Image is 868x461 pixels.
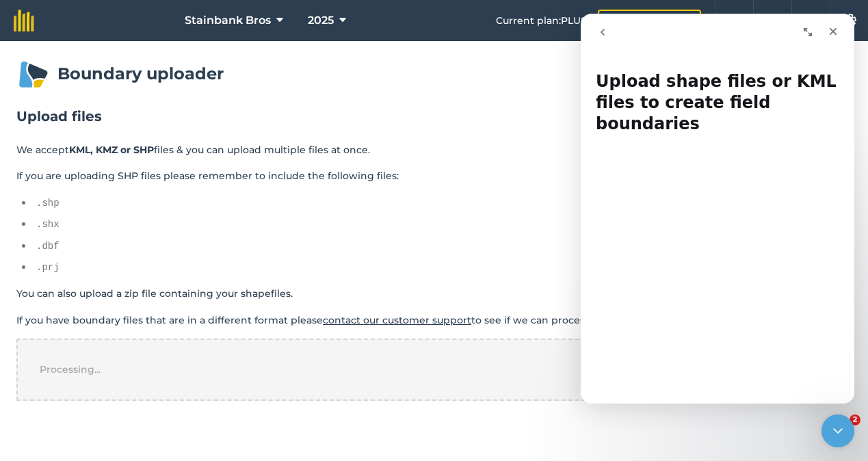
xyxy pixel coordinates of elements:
[598,10,701,31] a: Change plan
[850,414,860,425] span: 2
[185,12,271,29] span: Stainbank Bros
[821,414,854,447] iframe: Intercom live chat
[16,313,852,328] p: If you have boundary files that are in a different format please to see if we can process them fo...
[16,286,852,301] p: You can also upload a zip file containing your shapefiles.
[36,260,852,275] pre: .prj
[411,5,437,31] button: Collapse window
[69,144,154,156] strong: KML, KMZ or SHP
[14,10,34,31] img: fieldmargin Logo
[36,196,852,211] pre: .shp
[36,239,852,254] pre: .dbf
[496,13,587,28] span: Current plan : PLUS
[16,168,852,183] p: If you are uploading SHP files please remember to include the following files:
[9,5,35,31] button: go back
[40,363,101,376] span: Processing...
[16,142,852,157] p: We accept files & you can upload multiple files at once.
[323,314,471,326] a: contact our customer support
[804,12,818,29] img: svg+xml;base64,PHN2ZyB4bWxucz0iaHR0cDovL3d3dy53My5vcmcvMjAwMC9zdmciIHdpZHRoPSIxNyIgaGVpZ2h0PSIxNy...
[581,14,854,404] iframe: Intercom live chat
[36,217,852,232] pre: .shx
[308,12,334,29] span: 2025
[16,107,852,126] h2: Upload files
[16,57,852,90] h1: Boundary uploader
[437,5,462,30] div: Close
